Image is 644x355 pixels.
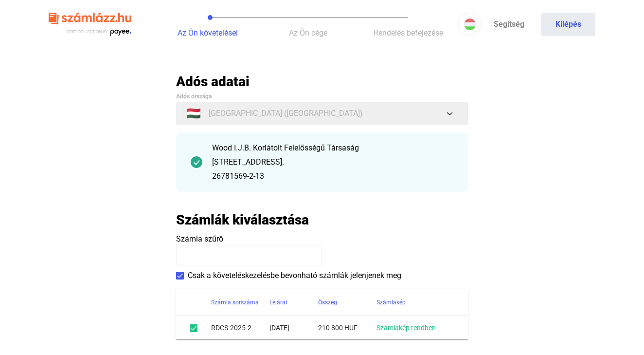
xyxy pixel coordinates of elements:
[269,316,318,339] td: [DATE]
[176,211,309,228] h2: Számlák kiválasztása
[376,297,406,308] div: Számlakép
[541,13,595,36] button: Kilépés
[318,316,376,339] td: 210 800 HUF
[176,93,212,100] span: Adós országa
[482,13,536,36] a: Segítség
[376,297,456,308] div: Számlakép
[211,297,259,308] div: Számla sorszáma
[458,13,482,36] button: HU
[269,297,287,308] div: Lejárat
[178,28,238,37] span: Az Ön követelései
[211,297,269,308] div: Számla sorszáma
[186,108,201,119] span: 🇭🇺
[212,142,453,154] div: Wood I.J.B. Korlátolt Felelősségű Társaság
[318,297,337,308] div: Összeg
[176,73,468,90] h2: Adós adatai
[318,297,376,308] div: Összeg
[211,316,269,339] td: RDCS-2025-2
[176,102,468,125] button: 🇭🇺[GEOGRAPHIC_DATA] ([GEOGRAPHIC_DATA])
[191,156,202,168] img: checkmark-darker-green-circle
[212,156,453,168] div: [STREET_ADDRESS].
[188,270,401,281] span: Csak a követeléskezelésbe bevonható számlák jelenjenek meg
[212,170,453,182] div: 26781569-2-13
[176,234,223,243] span: Számla szűrő
[464,19,476,30] img: HU
[209,108,363,119] span: [GEOGRAPHIC_DATA] ([GEOGRAPHIC_DATA])
[289,28,327,37] span: Az Ön cége
[269,297,318,308] div: Lejárat
[49,9,131,40] img: szamlazzhu-logo
[374,28,443,37] span: Rendelés befejezése
[376,324,436,332] a: Számlakép rendben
